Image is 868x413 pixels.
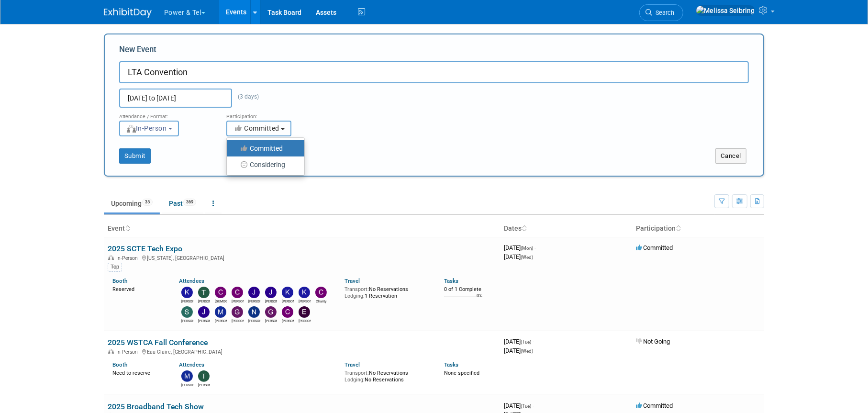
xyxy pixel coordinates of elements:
span: (Tue) [521,403,531,409]
button: In-Person [119,121,179,136]
img: Jeff Porter [198,306,210,318]
span: Committed [636,402,673,409]
div: Kevin Wilkes [181,298,193,304]
span: [DATE] [504,244,536,251]
div: Ernesto Rivera [299,318,311,324]
img: ExhibitDay [104,8,152,18]
div: Mike Kruszewski [215,318,227,324]
div: Scott Wisneski [181,318,193,324]
span: None specified [444,370,479,376]
img: In-Person Event [108,255,114,260]
div: Jeff Porter [198,318,210,324]
a: Attendees [179,278,204,284]
td: 0% [477,293,482,306]
label: Considering [232,158,295,171]
div: Kevin Heflin [299,298,311,304]
span: (Mon) [521,246,533,251]
div: Michael Mackeben [181,382,193,388]
a: Sort by Event Name [125,224,130,232]
span: Lodging: [345,293,365,299]
button: Committed [226,121,291,136]
a: Tasks [444,361,458,368]
a: Travel [345,278,360,284]
div: Nate Derbyshire [248,318,260,324]
a: 2025 WSTCA Fall Conference [108,338,208,347]
div: Gus Vasilakis [232,318,244,324]
div: Tammy Pilkington [198,298,210,304]
div: Top [108,263,122,271]
div: Charity Deaton [315,298,327,304]
img: Kevin Wilkes [181,287,193,298]
th: Dates [500,221,632,237]
a: Upcoming35 [104,194,160,212]
span: In-Person [126,124,167,132]
span: Lodging: [345,377,365,383]
img: Scott Wisneski [181,306,193,318]
span: Not Going [636,338,670,345]
span: In-Person [116,349,141,355]
th: Participation [632,221,764,237]
span: (Wed) [521,348,533,354]
a: 2025 SCTE Tech Expo [108,244,182,253]
a: Tasks [444,278,458,284]
span: [DATE] [504,338,534,345]
img: Jesse Clark [248,287,260,298]
img: Collins O'Toole [232,287,243,298]
div: Collins O'Toole [232,298,244,304]
a: Search [639,4,683,21]
button: Submit [119,148,151,164]
div: Need to reserve [112,368,165,377]
span: (3 days) [232,93,259,100]
span: - [533,338,534,345]
span: Committed [636,244,673,251]
div: Attendance / Format: [119,108,212,120]
div: Participation: [226,108,319,120]
a: Attendees [179,361,204,368]
img: CHRISTEN Gowens [215,287,226,298]
span: Committed [233,124,279,132]
img: Greg Heard [265,306,277,318]
img: Jon Schatz [265,287,277,298]
img: Gus Vasilakis [232,306,243,318]
label: Committed [232,142,295,155]
span: Transport: [345,286,369,292]
a: 2025 Broadband Tech Show [108,402,204,411]
th: Event [104,221,500,237]
img: Charity Deaton [315,287,327,298]
img: Kevin Stevens [282,287,293,298]
a: Travel [345,361,360,368]
span: - [534,244,536,251]
div: 0 of 1 Complete [444,286,496,293]
img: Melissa Seibring [696,5,755,16]
div: Chris Anderson [282,318,294,324]
span: [DATE] [504,402,534,409]
div: Reserved [112,284,165,293]
img: In-Person Event [108,349,114,354]
img: Kevin Heflin [299,287,310,298]
a: Booth [112,278,127,284]
img: Ernesto Rivera [299,306,310,318]
span: 35 [142,199,153,206]
span: [DATE] [504,347,533,354]
a: Sort by Participation Type [676,224,680,232]
span: (Wed) [521,255,533,260]
img: Michael Mackeben [181,370,193,382]
div: Taylor Trewyn [198,382,210,388]
span: Search [652,9,674,16]
span: In-Person [116,255,141,261]
img: Mike Kruszewski [215,306,226,318]
img: Tammy Pilkington [198,287,210,298]
a: Past369 [162,194,203,212]
div: Eau Claire, [GEOGRAPHIC_DATA] [108,347,496,355]
div: No Reservations 1 Reservation [345,284,430,299]
input: Start Date - End Date [119,89,232,108]
label: New Event [119,44,156,59]
a: Sort by Start Date [522,224,526,232]
span: [DATE] [504,253,533,260]
div: Jesse Clark [248,298,260,304]
img: Taylor Trewyn [198,370,210,382]
span: - [533,402,534,409]
img: Nate Derbyshire [248,306,260,318]
span: Transport: [345,370,369,376]
input: Name of Trade Show / Conference [119,61,749,83]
